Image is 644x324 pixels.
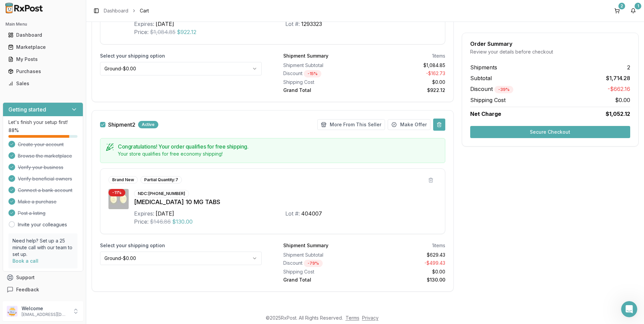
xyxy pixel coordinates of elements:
[12,258,38,264] a: Book a call
[388,119,430,130] button: Make Offer
[367,62,445,69] div: $1,084.85
[39,227,62,232] span: Messages
[283,268,361,275] div: Shipping Cost
[367,252,445,258] div: $629.43
[177,28,196,36] span: $922.12
[470,86,513,92] span: Discount
[7,306,18,317] img: User avatar
[612,5,622,16] button: 2
[367,79,445,86] div: $0.00
[367,277,445,283] div: $130.00
[301,209,322,218] div: 404007
[304,70,321,77] div: - 15 %
[367,260,445,267] div: - $499.43
[317,119,385,130] button: More From This Seller
[13,48,121,59] p: Hi [PERSON_NAME]
[8,68,78,75] div: Purchases
[5,29,80,41] a: Dashboard
[67,210,101,237] button: News
[5,22,80,27] h2: Main Menu
[78,227,91,232] span: News
[14,107,55,115] span: Search for help
[112,227,123,232] span: Help
[283,242,328,249] div: Shipment Summary
[285,209,300,218] div: Lot #:
[470,41,630,46] div: Order Summary
[304,260,323,267] div: - 79 %
[283,62,361,69] div: Shipment Subtotal
[18,175,72,182] span: Verify beneficial owners
[5,77,80,90] a: Sales
[8,80,78,87] div: Sales
[100,242,262,249] label: Select your shipping option
[7,79,128,98] div: Send us a message
[108,189,125,196] div: - 11 %
[150,218,171,226] span: $146.86
[5,41,80,53] a: Marketplace
[432,53,445,59] div: 1 items
[22,312,68,317] p: [EMAIL_ADDRESS][DOMAIN_NAME]
[150,28,175,36] span: $1,084.85
[470,48,630,55] div: Review your details before checkout
[16,286,39,293] span: Feedback
[8,127,19,134] span: 88 %
[367,87,445,94] div: $922.12
[18,153,72,159] span: Browse the marketplace
[13,59,121,71] p: How can we help?
[156,209,174,218] div: [DATE]
[367,70,445,77] div: - $162.73
[494,86,513,93] div: - 39 %
[156,20,174,28] div: [DATE]
[10,104,125,118] button: Search for help
[367,268,445,275] div: $0.00
[140,176,182,184] div: Partial Quantity: 7
[470,110,501,117] span: Net Charge
[3,3,46,13] img: RxPost Logo
[22,305,68,312] p: Welcome
[8,44,78,51] div: Marketplace
[101,210,135,237] button: Help
[138,121,158,128] div: Active
[618,3,625,9] div: 2
[14,146,121,153] div: All services are online
[5,65,80,77] a: Purchases
[18,164,63,171] span: Verify your business
[108,122,135,127] span: Shipment 2
[606,74,630,82] span: $1,714.28
[118,144,440,149] h5: Congratulations! Your order qualifies for free shipping.
[615,96,630,104] span: $0.00
[9,227,24,232] span: Home
[79,11,92,24] img: Profile image for Amantha
[108,189,129,209] img: Jardiance 10 MG TABS
[621,301,637,317] iframe: Intercom live chat
[134,209,154,218] div: Expires:
[8,56,78,63] div: My Posts
[3,284,83,296] button: Feedback
[116,11,128,23] div: Close
[92,11,105,24] img: Profile image for Manuel
[100,53,262,59] label: Select your shipping option
[285,20,300,28] div: Lot #:
[628,5,639,16] button: 1
[134,28,149,36] div: Price:
[3,66,83,77] button: Purchases
[134,20,154,28] div: Expires:
[470,63,497,71] span: Shipments
[470,74,492,82] span: Subtotal
[8,32,78,38] div: Dashboard
[118,151,440,157] div: Your store qualifies for free economy shipping!
[470,96,506,104] span: Shipping Cost
[14,85,112,92] div: Send us a message
[606,110,630,118] span: $1,052.12
[3,271,83,284] button: Support
[13,13,52,24] img: logo
[18,141,64,148] span: Create your account
[8,105,46,114] h3: Getting started
[108,176,138,184] div: Brand New
[172,218,193,226] span: $130.00
[3,78,83,89] button: Sales
[14,156,121,169] button: View status page
[283,87,361,94] div: Grand Total
[283,79,361,86] div: Shipping Cost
